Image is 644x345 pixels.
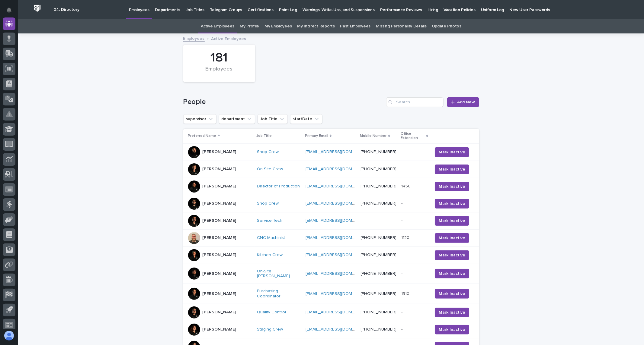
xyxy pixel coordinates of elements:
a: Shop Crew [257,201,279,206]
tr: [PERSON_NAME]Purchasing Coordinator [EMAIL_ADDRESS][DOMAIN_NAME] [PHONE_NUMBER]13101310 Mark Inac... [183,284,479,304]
p: [PERSON_NAME] [203,218,236,223]
span: Add New [457,100,475,104]
p: 1450 [402,183,412,189]
a: [EMAIL_ADDRESS][DOMAIN_NAME] [306,236,374,240]
a: CNC Machinist [257,235,285,240]
a: [PHONE_NUMBER] [361,310,397,314]
p: - [402,309,404,315]
button: Mark Inactive [435,199,469,209]
h1: People [183,98,384,106]
a: [PHONE_NUMBER] [361,253,397,257]
p: [PERSON_NAME] [203,201,236,206]
a: [EMAIL_ADDRESS][DOMAIN_NAME] [306,327,374,331]
button: Mark Inactive [435,325,469,334]
div: Employees [194,66,245,79]
a: [PHONE_NUMBER] [361,184,397,188]
button: supervisor [183,114,216,124]
span: Mark Inactive [439,252,465,258]
button: Mark Inactive [435,289,469,299]
a: Shop Crew [257,149,279,155]
tr: [PERSON_NAME]Service Tech [EMAIL_ADDRESS][DOMAIN_NAME] -- Mark Inactive [183,212,479,229]
p: 1310 [402,290,411,296]
a: [PHONE_NUMBER] [361,201,397,205]
p: - [402,217,404,223]
p: - [402,200,404,206]
a: My Indirect Reports [297,19,335,33]
input: Search [386,97,444,107]
a: [EMAIL_ADDRESS][DOMAIN_NAME] [306,150,374,154]
p: Preferred Name [188,133,216,139]
span: Mark Inactive [439,183,465,190]
p: [PERSON_NAME] [203,310,236,315]
a: [PHONE_NUMBER] [361,167,397,171]
tr: [PERSON_NAME]CNC Machinist [EMAIL_ADDRESS][DOMAIN_NAME] [PHONE_NUMBER]11201120 Mark Inactive [183,229,479,246]
a: [EMAIL_ADDRESS][DOMAIN_NAME] [306,310,374,314]
img: Workspace Logo [32,3,43,14]
button: users-avatar [3,329,15,342]
p: Mobile Number [360,133,387,139]
span: Mark Inactive [439,235,465,241]
a: On-Site [PERSON_NAME] [257,269,301,279]
a: On-Site Crew [257,167,283,172]
p: Active Employees [211,35,246,42]
tr: [PERSON_NAME]Staging Crew [EMAIL_ADDRESS][DOMAIN_NAME] [PHONE_NUMBER]-- Mark Inactive [183,321,479,338]
h2: 04. Directory [53,7,79,12]
p: 1120 [402,234,411,240]
p: [PERSON_NAME] [203,149,236,155]
p: - [402,270,404,276]
a: Update Photos [432,19,461,33]
a: [EMAIL_ADDRESS][DOMAIN_NAME] [306,271,374,276]
p: [PERSON_NAME] [203,327,236,332]
span: Mark Inactive [439,166,465,172]
a: [EMAIL_ADDRESS][DOMAIN_NAME] [306,167,374,171]
a: My Employees [264,19,292,33]
span: Mark Inactive [439,271,465,277]
a: [PHONE_NUMBER] [361,271,397,276]
button: startDate [290,114,322,124]
a: [EMAIL_ADDRESS][DOMAIN_NAME] [306,201,374,205]
a: [EMAIL_ADDRESS][DOMAIN_NAME] [306,218,374,223]
span: Mark Inactive [439,149,465,155]
a: Purchasing Coordinator [257,289,301,299]
p: Office Extension [401,130,425,142]
a: [PHONE_NUMBER] [361,150,397,154]
tr: [PERSON_NAME]Kitchen Crew [EMAIL_ADDRESS][DOMAIN_NAME] [PHONE_NUMBER]-- Mark Inactive [183,246,479,264]
span: Mark Inactive [439,327,465,333]
a: Kitchen Crew [257,252,283,258]
a: Staging Crew [257,327,283,332]
p: Primary Email [305,133,328,139]
tr: [PERSON_NAME]On-Site Crew [EMAIL_ADDRESS][DOMAIN_NAME] [PHONE_NUMBER]-- Mark Inactive [183,161,479,178]
a: [EMAIL_ADDRESS][DOMAIN_NAME] [306,253,374,257]
button: Mark Inactive [435,250,469,260]
a: [PHONE_NUMBER] [361,327,397,331]
div: Notifications [8,7,15,17]
button: Mark Inactive [435,308,469,317]
span: Mark Inactive [439,201,465,207]
p: - [402,326,404,332]
button: Job Title [258,114,288,124]
p: [PERSON_NAME] [203,291,236,296]
tr: [PERSON_NAME]Quality Control [EMAIL_ADDRESS][DOMAIN_NAME] [PHONE_NUMBER]-- Mark Inactive [183,304,479,321]
a: Missing Personality Details [376,19,427,33]
p: - [402,165,404,172]
span: Mark Inactive [439,291,465,297]
button: department [219,114,255,124]
p: [PERSON_NAME] [203,271,236,276]
span: Mark Inactive [439,309,465,315]
a: Active Employees [201,19,234,33]
button: Mark Inactive [435,269,469,278]
a: [EMAIL_ADDRESS][DOMAIN_NAME] [306,292,374,296]
p: Job Title [256,133,272,139]
a: [PHONE_NUMBER] [361,236,397,240]
a: [EMAIL_ADDRESS][DOMAIN_NAME] [306,184,374,188]
p: [PERSON_NAME] [203,235,236,240]
a: Director of Production [257,184,300,189]
a: Add New [447,97,479,107]
tr: [PERSON_NAME]On-Site [PERSON_NAME] [EMAIL_ADDRESS][DOMAIN_NAME] [PHONE_NUMBER]-- Mark Inactive [183,264,479,284]
tr: [PERSON_NAME]Shop Crew [EMAIL_ADDRESS][DOMAIN_NAME] [PHONE_NUMBER]-- Mark Inactive [183,143,479,161]
button: Mark Inactive [435,147,469,157]
a: Service Tech [257,218,282,223]
a: My Profile [240,19,259,33]
p: [PERSON_NAME] [203,252,236,258]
